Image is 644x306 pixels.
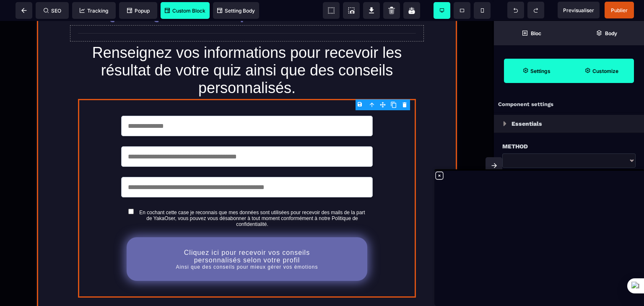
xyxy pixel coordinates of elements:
[80,8,108,14] span: Tracking
[44,8,61,14] span: SEO
[512,119,542,129] p: Essentials
[494,96,644,113] div: Component settings
[502,141,636,151] div: Method
[165,8,205,14] span: Custom Block
[558,2,600,18] span: Preview
[343,2,360,19] span: Screenshot
[504,59,569,83] span: Settings
[137,189,367,206] label: En cochant cette case je reconnais que mes données sont utilisées pour recevoir des mails de la p...
[569,21,644,45] span: Open Layer Manager
[605,30,617,36] strong: Body
[78,21,415,78] text: Renseignez vos informations pour recevoir les résultat de votre quiz ainsi que des conseils perso...
[563,7,594,13] span: Previsualiser
[569,59,634,83] span: Open Style Manager
[530,68,551,74] strong: Settings
[127,8,150,14] span: Popup
[323,2,340,19] span: View components
[531,30,541,36] strong: Bloc
[494,21,569,45] span: Open Blocks
[503,121,506,126] img: loading
[611,7,628,13] span: Publier
[592,68,618,74] strong: Customize
[127,216,367,260] button: Cliquez ici pour recevoir vos conseils personnalisés selon votre profilAinsi que des conseils pou...
[217,8,255,14] span: Setting Body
